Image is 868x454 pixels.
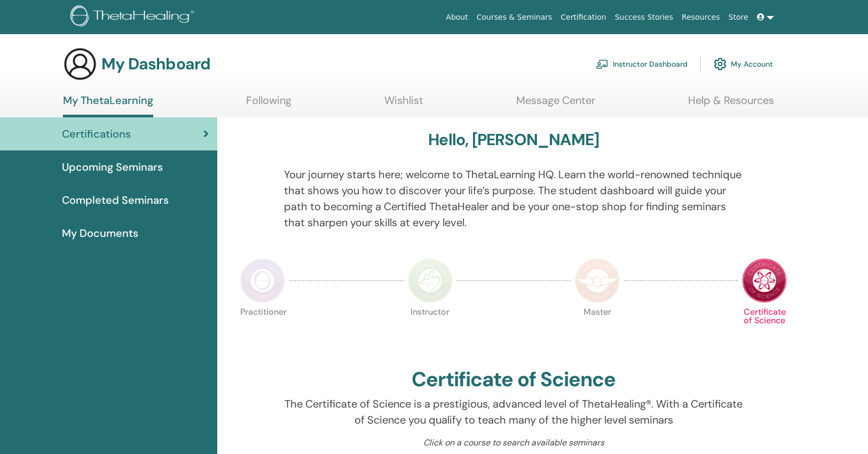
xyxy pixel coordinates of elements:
img: chalkboard-teacher.svg [596,59,609,69]
img: Certificate of Science [742,258,787,303]
a: My Account [714,52,773,76]
a: Certification [556,7,610,27]
a: About [441,7,472,27]
p: Click on a course to search available seminars [284,436,744,449]
a: Following [246,94,291,115]
a: Store [724,7,753,27]
h2: Certificate of Science [412,368,616,392]
a: Instructor Dashboard [596,52,688,76]
h3: Hello, [PERSON_NAME] [428,130,599,149]
p: Practitioner [240,308,285,353]
a: Wishlist [384,94,423,115]
p: Master [575,308,620,353]
img: Instructor [408,258,453,303]
img: Practitioner [240,258,285,303]
img: Master [575,258,620,303]
a: Help & Resources [688,94,774,115]
p: Certificate of Science [742,308,787,353]
span: Completed Seminars [62,192,169,208]
p: The Certificate of Science is a prestigious, advanced level of ThetaHealing®. With a Certificate ... [284,396,744,428]
span: Upcoming Seminars [62,159,163,175]
img: logo.png [70,5,198,29]
a: Resources [677,7,724,27]
img: generic-user-icon.jpg [63,47,97,81]
span: Certifications [62,126,131,142]
span: My Documents [62,225,138,241]
p: Your journey starts here; welcome to ThetaLearning HQ. Learn the world-renowned technique that sh... [284,166,744,230]
h3: My Dashboard [101,54,210,74]
img: cog.svg [714,55,727,73]
p: Instructor [408,308,453,353]
a: Message Center [516,94,595,115]
a: My ThetaLearning [63,94,153,117]
a: Success Stories [611,7,677,27]
a: Courses & Seminars [472,7,557,27]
